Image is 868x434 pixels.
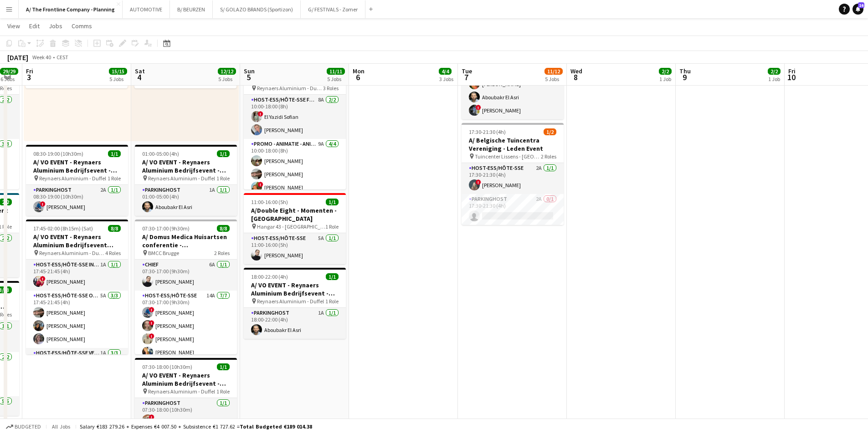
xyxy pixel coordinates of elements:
span: All jobs [50,423,72,430]
div: Salary €183 279.26 + Expenses €4 007.50 + Subsistence €1 727.62 = [80,423,312,430]
button: B/ BEURZEN [170,0,213,18]
a: Jobs [45,20,66,32]
span: 16 [858,2,864,8]
a: Comms [68,20,96,32]
a: 16 [853,4,863,15]
a: View [4,20,24,32]
span: Comms [72,22,92,30]
button: Budgeted [5,422,42,432]
button: S/ GOLAZO BRANDS (Sportizon) [213,0,301,18]
a: Edit [26,20,43,32]
span: Total Budgeted €189 014.38 [240,423,312,430]
button: G/ FESTIVALS - Zomer [301,0,365,18]
button: A/ The Frontline Company - Planning [19,0,123,18]
span: Week 40 [30,54,53,61]
div: [DATE] [7,53,28,62]
button: AUTOMOTIVE [123,0,170,18]
span: Budgeted [15,424,41,430]
span: View [7,22,20,30]
span: Jobs [49,22,62,30]
span: Edit [29,22,40,30]
div: CEST [56,54,68,61]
